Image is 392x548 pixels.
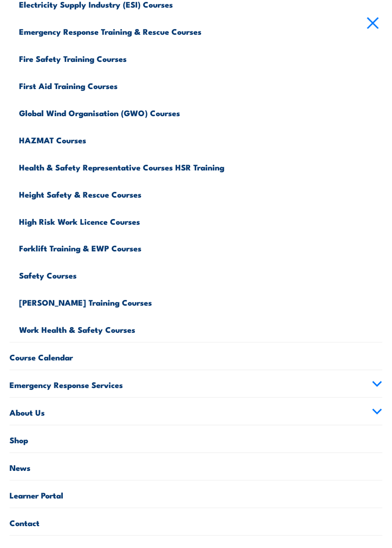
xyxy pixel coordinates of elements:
[19,288,382,315] a: [PERSON_NAME] Training Courses
[10,398,382,425] a: About Us
[10,370,382,398] a: Emergency Response Services
[10,453,382,480] a: News
[19,71,382,98] a: First Aid Training Courses
[10,343,382,370] a: Course Calendar
[19,207,382,234] a: High Risk Work Licence Courses
[10,508,382,536] a: Contact
[19,98,382,125] a: Global Wind Organisation (GWO) Courses
[19,17,382,44] a: Emergency Response Training & Rescue Courses
[19,315,382,342] a: Work Health & Safety Courses
[10,426,382,453] a: Shop
[10,481,382,508] a: Learner Portal
[19,234,382,261] a: Forklift Training & EWP Courses
[19,179,382,207] a: Height Safety & Rescue Courses
[19,261,382,288] a: Safety Courses
[19,44,382,71] a: Fire Safety Training Courses
[19,125,382,152] a: HAZMAT Courses
[19,152,382,179] a: Health & Safety Representative Courses HSR Training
